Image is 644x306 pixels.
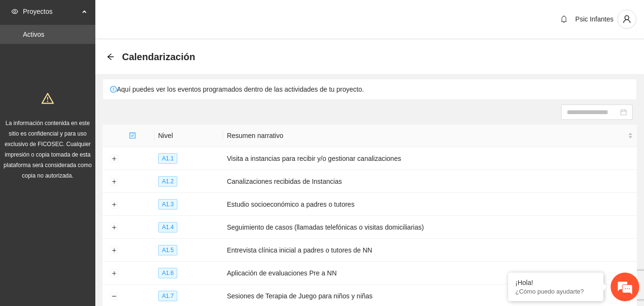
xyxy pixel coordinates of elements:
[23,2,79,21] span: Proyectos
[154,125,223,147] th: Nivel
[158,176,178,187] span: A1.2
[617,10,636,29] button: user
[103,79,636,99] div: Aquí puedes ver los eventos programados dentro de las actividades de tu proyecto.
[41,92,54,105] span: warning
[4,120,92,179] span: La información contenida en este sitio es confidencial y para uso exclusivo de FICOSEC. Cualquier...
[515,279,596,286] div: ¡Hola!
[129,132,136,139] span: check-square
[158,245,178,255] span: A1.5
[110,86,117,93] span: exclamation-circle
[227,130,626,141] span: Resumen narrativo
[158,222,178,232] span: A1.4
[110,224,118,232] button: Expand row
[515,288,596,295] p: ¿Cómo puedo ayudarte?
[107,53,114,61] div: Back
[223,170,637,193] td: Canalizaciones recibidas de Instancias
[556,11,572,27] button: bell
[223,262,637,285] td: Aplicación de evaluaciones Pre a NN
[158,291,178,301] span: A1.7
[575,15,613,23] span: Psic Infantes
[158,268,178,278] span: A1.6
[110,293,118,300] button: Collapse row
[223,147,637,170] td: Visita a instancias para recibir y/o gestionar canalizaciones
[110,247,118,254] button: Expand row
[11,8,18,15] span: eye
[158,153,178,164] span: A1.1
[223,125,637,147] th: Resumen narrativo
[223,193,637,216] td: Estudio socioeconómico a padres o tutores
[23,31,44,38] a: Activos
[110,201,118,209] button: Expand row
[223,239,637,262] td: Entrevista clínica inicial a padres o tutores de NN
[223,216,637,239] td: Seguimiento de casos (llamadas telefónicas o visitas domiciliarias)
[158,199,178,210] span: A1.3
[122,49,195,64] span: Calendarización
[107,53,114,61] span: arrow-left
[618,15,636,23] span: user
[110,178,118,186] button: Expand row
[110,155,118,163] button: Expand row
[110,270,118,277] button: Expand row
[557,15,571,23] span: bell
